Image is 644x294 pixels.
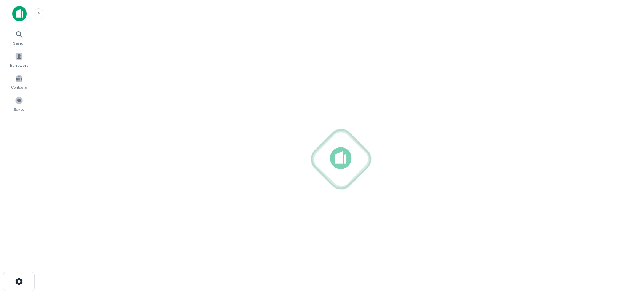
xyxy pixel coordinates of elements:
span: Contacts [11,84,27,90]
span: Borrowers [10,62,28,68]
a: Contacts [2,71,36,92]
span: Search [13,40,26,46]
img: capitalize-icon.png [12,6,27,21]
a: Saved [2,93,36,114]
span: Saved [14,106,25,112]
a: Borrowers [2,49,36,70]
a: Search [2,27,36,48]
